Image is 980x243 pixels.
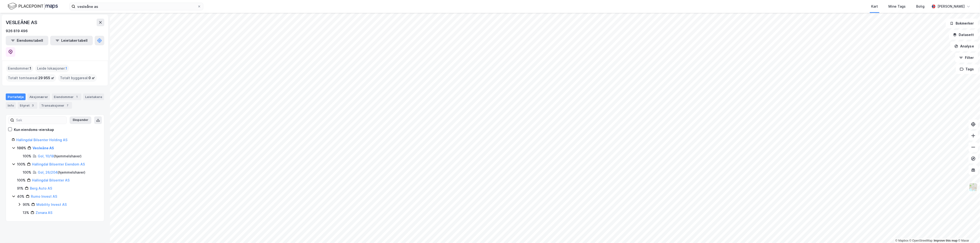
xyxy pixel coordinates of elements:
div: Eiendommer : [6,65,33,72]
button: Analyse [950,41,978,51]
button: Tags [956,64,978,74]
button: Datasett [949,30,978,40]
div: [PERSON_NAME] [937,4,965,9]
div: 3 [31,103,35,108]
a: Mobility Invest AS [36,202,67,207]
div: Totalt byggareal : [58,74,97,82]
div: Bolig [916,4,925,9]
a: Hallingdal Bilsenter AS [32,178,70,182]
div: Leide lokasjoner : [35,65,69,72]
span: 0 ㎡ [88,75,95,81]
a: Hallingdal Bilsenter Eiendom AS [32,162,85,166]
div: ( hjemmelshaver ) [38,170,85,175]
div: Kart [871,4,878,9]
a: Mapbox [895,239,908,242]
div: Portefølje [6,93,26,100]
div: 13% [23,210,29,216]
a: Gol, 26/204 [38,170,58,174]
button: Leietakertabell [50,36,93,45]
div: Totalt tomteareal : [6,74,56,82]
div: Eiendommer [52,93,81,100]
a: Rumo Invest AS [31,194,57,198]
div: 40% [17,194,24,199]
button: Eiendomstabell [6,36,48,45]
div: Leietakere [83,93,104,100]
div: 7 [65,103,70,108]
span: 1 [66,66,67,71]
iframe: Chat Widget [956,220,980,243]
img: Z [969,183,978,192]
input: Søk [14,117,66,124]
a: Zonara AS [36,211,52,215]
div: 100% [17,177,26,183]
div: VESLEÅNE AS [6,19,38,26]
input: Søk på adresse, matrikkel, gårdeiere, leietakere eller personer [75,3,197,10]
a: OpenStreetMap [909,239,933,242]
div: 100% [17,161,26,167]
div: ( hjemmelshaver ) [38,153,82,159]
div: 926 819 496 [6,28,28,34]
div: 100% [17,145,26,151]
button: Ekspander [70,116,91,124]
button: Bokmerker [946,19,978,28]
span: 29 955 ㎡ [38,75,54,81]
div: 1 [75,94,79,99]
div: 100% [23,170,31,175]
div: 91% [17,186,23,191]
div: Aksjonærer [28,93,50,100]
a: Vesleåne AS [33,146,54,150]
div: Styret [18,102,37,109]
div: 100% [23,153,31,159]
button: Filter [955,53,978,62]
div: Kun eiendoms-eierskap [14,127,54,133]
div: Mine Tags [888,4,906,9]
img: logo.f888ab2527a4732fd821a326f86c7f29.svg [8,2,58,10]
a: Hallingdal Bilsenter Holding AS [16,138,67,142]
a: Berg Auto AS [30,186,52,190]
a: Improve this map [934,239,958,242]
div: Kontrollprogram for chat [956,220,980,243]
div: 90% [23,202,30,207]
span: 1 [30,66,31,71]
a: Gol, 10/18 [38,154,54,158]
div: Info [6,102,16,109]
div: Transaksjoner [39,102,72,109]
